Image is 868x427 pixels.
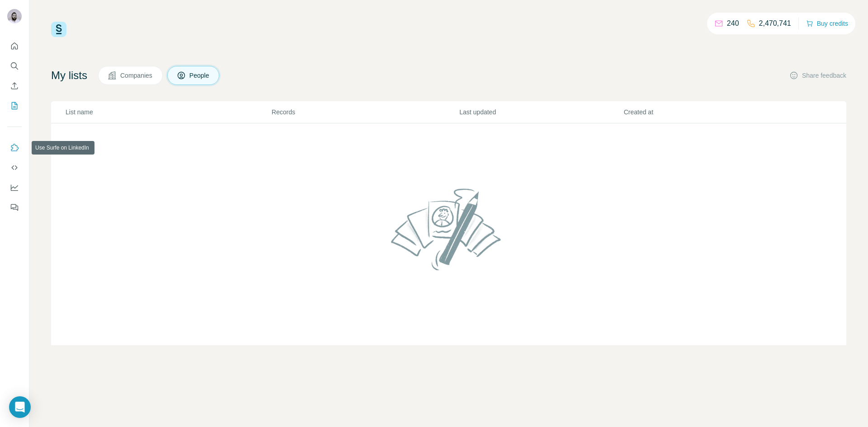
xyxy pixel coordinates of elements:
img: No lists found [387,181,510,277]
p: Records [272,108,458,117]
h4: My lists [51,68,87,83]
button: Feedback [7,199,22,216]
p: 2,470,741 [759,18,791,29]
button: Share feedback [789,71,846,80]
button: Buy credits [806,17,848,30]
p: Last updated [459,108,623,117]
img: Surfe Logo [51,22,66,37]
span: People [189,71,210,80]
p: List name [66,108,271,117]
button: Search [7,58,22,74]
button: Quick start [7,38,22,54]
button: My lists [7,98,22,114]
span: Companies [120,71,153,80]
p: Created at [624,108,787,117]
button: Enrich CSV [7,78,22,94]
div: Open Intercom Messenger [9,396,31,418]
img: Avatar [7,9,22,23]
button: Dashboard [7,179,22,196]
p: 240 [727,18,739,29]
button: Use Surfe API [7,160,22,176]
button: Use Surfe on LinkedIn [7,140,22,156]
